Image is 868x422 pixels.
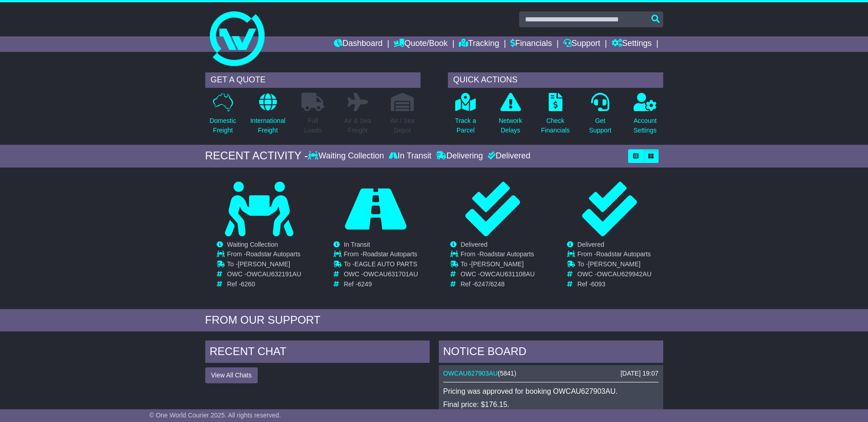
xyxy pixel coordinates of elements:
span: OWCAU629942AU [597,270,651,278]
a: OWCAU627903AU [443,370,498,377]
p: Network Delays [499,116,522,135]
div: ( ) [443,370,659,377]
td: From - [577,250,652,260]
span: Roadstar Autoparts [363,250,417,258]
td: To - [577,260,652,270]
a: DomesticFreight [209,92,236,140]
span: Delivered [577,241,604,248]
span: [PERSON_NAME] [238,260,290,268]
a: NetworkDelays [498,92,522,140]
td: OWC - [461,270,535,280]
p: Pricing was approved for booking OWCAU627903AU. [443,387,659,396]
button: View All Chats [205,367,258,383]
span: 6093 [591,280,605,288]
a: Financials [510,36,552,52]
span: OWCAU632191AU [246,270,301,278]
td: Ref - [344,280,418,288]
span: [PERSON_NAME] [471,260,524,268]
div: Delivering [434,151,485,161]
a: Quote/Book [394,36,447,52]
div: RECENT ACTIVITY - [205,149,308,163]
td: Ref - [227,280,301,288]
p: Full Loads [301,116,324,135]
a: Tracking [459,36,499,52]
td: To - [227,260,301,270]
a: Dashboard [334,36,383,52]
span: [PERSON_NAME] [588,260,640,268]
div: Waiting Collection [308,151,386,161]
p: International Freight [250,116,286,135]
span: Roadstar Autoparts [479,250,534,258]
span: EAGLE AUTO PARTS [354,260,417,268]
p: Get Support [589,116,611,135]
div: Delivered [485,151,530,161]
span: Delivered [461,241,488,248]
a: GetSupport [588,92,612,140]
p: Air / Sea Depot [390,116,415,135]
div: RECENT CHAT [205,341,430,365]
span: OWCAU631108AU [480,270,535,278]
p: Domestic Freight [209,116,236,135]
span: Roadstar Autoparts [246,250,301,258]
div: [DATE] 19:07 [620,370,658,377]
td: To - [461,260,535,270]
p: Check Financials [541,116,570,135]
span: Waiting Collection [227,241,278,248]
span: 6260 [241,280,255,288]
span: In Transit [344,241,370,248]
a: Track aParcel [455,92,477,140]
td: To - [344,260,418,270]
span: © One World Courier 2025. All rights reserved. [149,412,281,419]
a: CheckFinancials [541,92,570,140]
span: 5841 [500,370,514,377]
td: OWC - [344,270,418,280]
div: FROM OUR SUPPORT [205,314,663,327]
td: OWC - [227,270,301,280]
div: GET A QUOTE [205,72,421,88]
a: Settings [612,36,652,52]
span: OWCAU631701AU [363,270,418,278]
p: Final price: $176.15. [443,400,659,409]
td: Ref - [577,280,652,288]
span: Roadstar Autoparts [596,250,651,258]
p: Track a Parcel [455,116,476,135]
a: AccountSettings [633,92,657,140]
a: Support [563,36,600,52]
div: NOTICE BOARD [439,341,663,365]
p: Air & Sea Freight [344,116,371,135]
span: 6247/6248 [474,280,504,288]
div: In Transit [386,151,434,161]
td: From - [344,250,418,260]
a: InternationalFreight [250,92,286,140]
td: From - [461,250,535,260]
p: Account Settings [634,116,657,135]
div: QUICK ACTIONS [448,72,663,88]
td: Ref - [461,280,535,288]
td: From - [227,250,301,260]
td: OWC - [577,270,652,280]
span: 6249 [358,280,372,288]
